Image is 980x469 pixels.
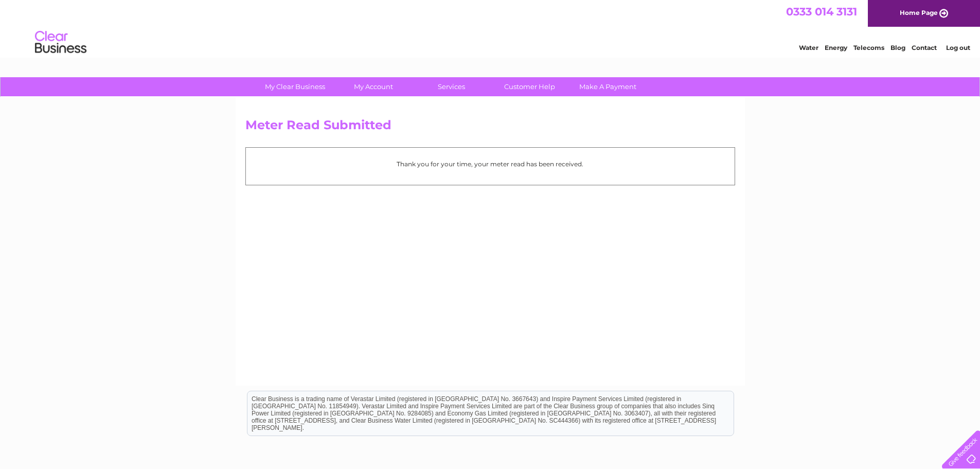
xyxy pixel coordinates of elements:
[786,5,857,18] a: 0333 014 3131
[251,159,729,169] p: Thank you for your time, your meter read has been received.
[247,6,734,50] div: Clear Business is a trading name of Verastar Limited (registered in [GEOGRAPHIC_DATA] No. 3667643...
[34,27,87,58] img: logo.png
[799,44,818,51] a: Water
[253,77,337,96] a: My Clear Business
[853,44,884,51] a: Telecoms
[912,44,937,51] a: Contact
[409,77,494,96] a: Services
[890,44,905,51] a: Blog
[565,77,650,96] a: Make A Payment
[331,77,416,96] a: My Account
[946,44,970,51] a: Log out
[825,44,847,51] a: Energy
[245,118,735,137] h2: Meter Read Submitted
[487,77,572,96] a: Customer Help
